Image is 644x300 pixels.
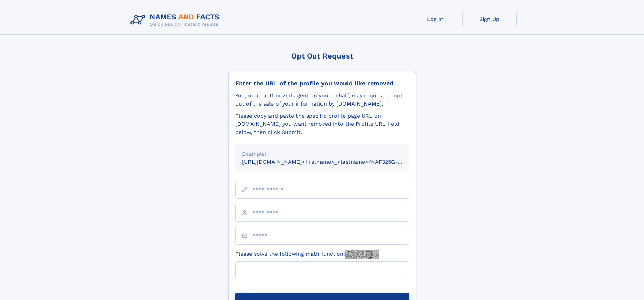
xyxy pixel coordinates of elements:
[235,92,409,108] div: You, or an authorized agent on your behalf, may request to opt-out of the sale of your informatio...
[235,112,409,136] div: Please copy and paste the specific profile page URL on [DOMAIN_NAME] you want removed into the Pr...
[128,11,225,29] img: Logo Names and Facts
[242,159,422,165] small: [URL][DOMAIN_NAME]<firstname>_<lastname>/NAF325G-xxxxxxxx
[462,11,517,27] a: Sign Up
[242,150,402,158] div: Example:
[235,79,409,87] div: Enter the URL of the profile you would like removed
[408,11,462,27] a: Log In
[228,52,416,60] div: Opt Out Request
[235,250,379,259] label: Please solve the following math function:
